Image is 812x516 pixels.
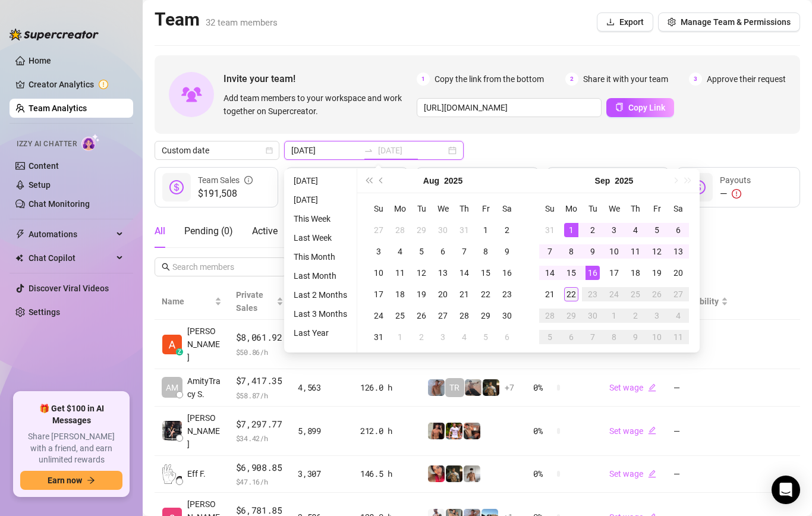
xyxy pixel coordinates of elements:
td: 2025-09-11 [625,241,646,262]
td: 2025-08-28 [454,305,475,326]
span: $ 58.87 /h [236,389,284,401]
div: 3 [436,330,450,344]
span: $ 34.42 /h [236,432,284,444]
span: 2 [565,73,578,86]
img: Vanessa [428,465,445,482]
h2: Team [155,8,278,31]
div: 25 [628,287,643,301]
div: 1 [564,223,578,237]
a: Team Analytics [29,103,87,113]
a: Set wageedit [609,469,656,479]
li: Last Year [289,326,352,340]
span: 32 team members [206,17,278,28]
li: [DATE] [289,174,352,188]
td: 2025-09-06 [668,219,689,241]
button: Export [597,12,653,32]
td: 2025-08-19 [411,284,432,305]
span: edit [648,383,656,392]
th: Th [454,198,475,219]
div: 30 [500,309,514,323]
td: 2025-08-31 [368,326,389,348]
li: This Week [289,212,352,226]
div: 1 [479,223,493,237]
td: 2025-08-25 [389,305,411,326]
div: 25 [393,309,407,323]
span: 1 [417,73,430,86]
div: 10 [372,266,386,280]
span: Share it with your team [583,73,668,86]
li: This Month [289,250,352,264]
img: AI Chatter [81,134,100,151]
span: search [162,263,170,271]
div: 30 [586,309,600,323]
a: Set wageedit [609,426,656,436]
td: 2025-09-13 [668,241,689,262]
td: 2025-09-08 [561,241,582,262]
span: Approve their request [707,73,786,86]
span: $ 50.86 /h [236,346,284,358]
img: Hector [446,423,462,439]
div: 2 [500,223,514,237]
div: 13 [436,266,450,280]
td: 2025-08-08 [475,241,496,262]
li: Last 3 Months [289,307,352,321]
td: 2025-09-05 [646,219,668,241]
td: 2025-08-13 [432,262,454,284]
td: 2025-08-09 [496,241,518,262]
div: Team Sales [198,174,253,187]
a: Chat Monitoring [29,199,90,209]
div: 27 [671,287,685,301]
td: 2025-09-24 [603,284,625,305]
a: Discover Viral Videos [29,284,109,293]
th: Fr [646,198,668,219]
div: 21 [543,287,557,301]
td: 2025-08-02 [496,219,518,241]
td: 2025-08-16 [496,262,518,284]
div: 27 [372,223,386,237]
td: 2025-08-18 [389,284,411,305]
li: Last Week [289,231,352,245]
div: 6 [436,244,450,259]
div: — [720,187,751,201]
div: 5,899 [298,424,346,438]
div: 2 [586,223,600,237]
th: Th [625,198,646,219]
td: 2025-09-26 [646,284,668,305]
div: 126.0 h [360,381,413,394]
td: 2025-09-12 [646,241,668,262]
div: 17 [372,287,386,301]
td: 2025-09-02 [411,326,432,348]
li: Last 2 Months [289,288,352,302]
td: 2025-09-03 [603,219,625,241]
div: 9 [500,244,514,259]
td: 2025-09-21 [539,284,561,305]
div: 9 [586,244,600,259]
a: Setup [29,180,51,190]
div: 6 [671,223,685,237]
div: 29 [479,309,493,323]
button: Last year (Control + left) [362,169,375,193]
td: 2025-08-26 [411,305,432,326]
img: Tony [483,379,499,396]
td: 2025-09-02 [582,219,603,241]
td: 2025-08-31 [539,219,561,241]
td: 2025-07-30 [432,219,454,241]
td: 2025-07-28 [389,219,411,241]
input: End date [378,144,446,157]
span: swap-right [364,146,373,155]
span: Manage Team & Permissions [681,17,791,27]
td: 2025-09-07 [539,241,561,262]
img: Osvaldo [464,423,480,439]
td: 2025-10-07 [582,326,603,348]
div: 23 [586,287,600,301]
button: Choose a month [595,169,610,193]
button: Previous month (PageUp) [375,169,388,193]
td: 2025-08-20 [432,284,454,305]
input: Search members [172,260,270,273]
td: 2025-08-06 [432,241,454,262]
span: $7,417.35 [236,374,284,388]
img: logo-BBDzfeDw.svg [10,29,99,40]
td: 2025-10-10 [646,326,668,348]
a: Set wageedit [609,383,656,392]
td: 2025-09-05 [475,326,496,348]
